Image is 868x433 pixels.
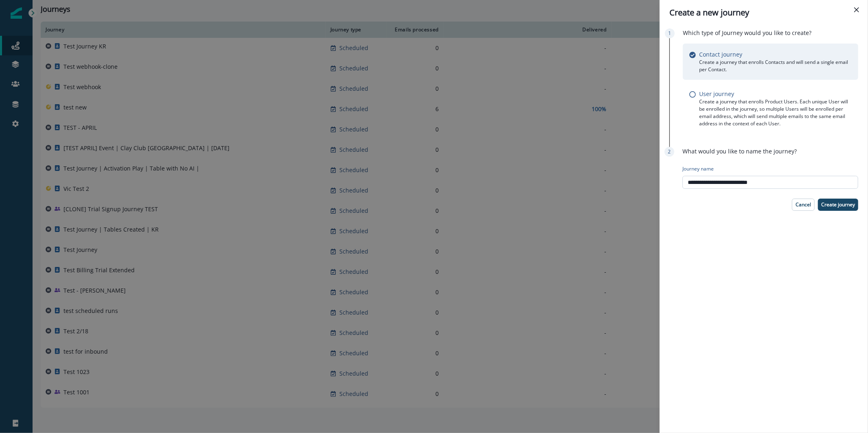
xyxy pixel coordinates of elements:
[699,50,742,59] p: Contact journey
[699,90,734,98] p: User journey
[668,148,671,155] p: 2
[669,7,858,19] div: Create a new journey
[792,199,815,211] button: Cancel
[682,147,797,155] p: What would you like to name the journey?
[850,3,863,16] button: Close
[669,30,671,37] p: 1
[699,98,852,127] p: Create a journey that enrolls Product Users. Each unique User will be enrolled in the journey, so...
[682,165,714,173] p: Journey name
[796,202,811,208] p: Cancel
[821,202,855,208] p: Create journey
[699,59,852,73] p: Create a journey that enrolls Contacts and will send a single email per Contact.
[818,199,858,211] button: Create journey
[683,28,811,37] p: Which type of Journey would you like to create?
